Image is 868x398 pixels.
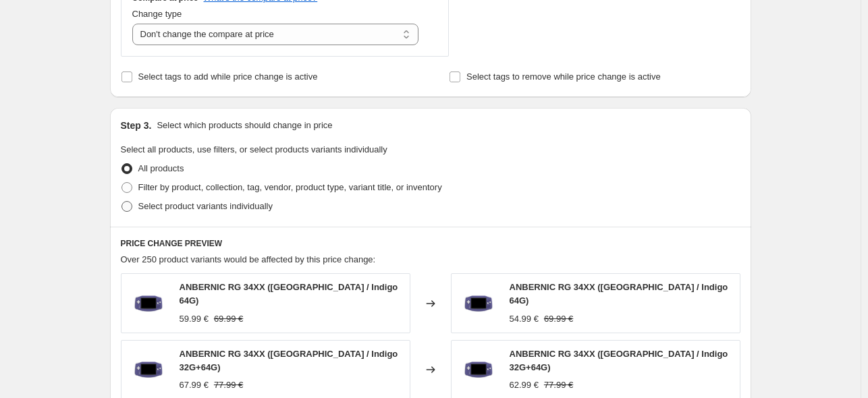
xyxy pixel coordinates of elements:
[138,163,184,173] span: All products
[157,119,332,132] p: Select which products should change in price
[544,312,573,326] strike: 69.99 €
[132,9,182,19] span: Change type
[214,312,243,326] strike: 69.99 €
[180,378,209,392] div: 67.99 €
[180,312,209,326] div: 59.99 €
[510,282,728,306] span: ANBERNIC RG 34XX ([GEOGRAPHIC_DATA] / Indigo 64G)
[180,349,398,372] span: ANBERNIC RG 34XX ([GEOGRAPHIC_DATA] / Indigo 32G+64G)
[214,378,243,392] strike: 77.99 €
[128,283,169,324] img: RG34XX_536136c4-deaf-4180-9c74-d680502ae5fb_80x.png
[458,283,499,324] img: RG34XX_536136c4-deaf-4180-9c74-d680502ae5fb_80x.png
[138,201,273,211] span: Select product variants individually
[180,282,398,306] span: ANBERNIC RG 34XX ([GEOGRAPHIC_DATA] / Indigo 64G)
[510,312,539,326] div: 54.99 €
[544,378,573,392] strike: 77.99 €
[138,182,442,192] span: Filter by product, collection, tag, vendor, product type, variant title, or inventory
[121,119,152,132] h2: Step 3.
[121,238,740,249] h6: PRICE CHANGE PREVIEW
[510,378,539,392] div: 62.99 €
[510,349,728,372] span: ANBERNIC RG 34XX ([GEOGRAPHIC_DATA] / Indigo 32G+64G)
[121,254,376,264] span: Over 250 product variants would be affected by this price change:
[458,349,499,390] img: RG34XX_536136c4-deaf-4180-9c74-d680502ae5fb_80x.png
[128,349,169,390] img: RG34XX_536136c4-deaf-4180-9c74-d680502ae5fb_80x.png
[466,72,661,82] span: Select tags to remove while price change is active
[138,72,318,82] span: Select tags to add while price change is active
[121,144,387,154] span: Select all products, use filters, or select products variants individually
